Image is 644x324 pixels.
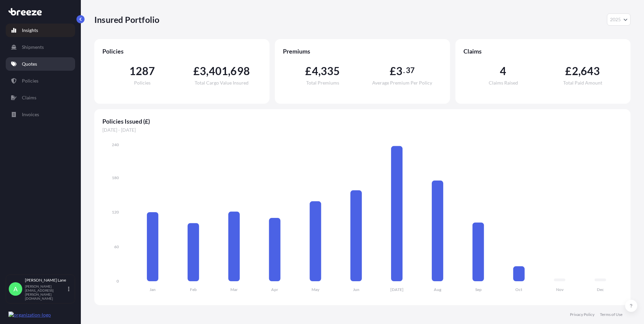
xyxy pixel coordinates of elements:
[102,47,261,55] span: Policies
[434,287,442,292] tspan: Aug
[22,27,38,34] p: Insights
[6,74,75,88] a: Policies
[102,117,622,125] span: Policies Issued (£)
[206,66,208,76] span: ,
[230,66,250,76] span: 698
[209,66,228,76] span: 401
[102,127,622,133] span: [DATE] - [DATE]
[312,66,318,76] span: 4
[6,24,75,37] a: Insights
[312,287,320,292] tspan: May
[403,68,405,73] span: .
[195,80,249,85] span: Total Cargo Value Insured
[318,66,321,76] span: ,
[306,80,339,85] span: Total Premiums
[6,40,75,54] a: Shipments
[22,94,36,101] p: Claims
[112,175,119,180] tspan: 180
[13,286,18,292] span: A
[94,14,159,25] p: Insured Portfolio
[463,47,622,55] span: Claims
[8,312,51,318] img: organization-logo
[475,287,482,292] tspan: Sep
[114,244,119,249] tspan: 60
[390,66,396,76] span: £
[129,66,155,76] span: 1287
[25,278,67,283] p: [PERSON_NAME] Lane
[556,287,564,292] tspan: Nov
[565,66,572,76] span: £
[22,44,44,51] p: Shipments
[200,66,206,76] span: 3
[22,77,38,84] p: Policies
[230,287,238,292] tspan: Mar
[25,284,67,300] p: [PERSON_NAME][EMAIL_ADDRESS][PERSON_NAME][DOMAIN_NAME]
[597,287,604,292] tspan: Dec
[578,66,581,76] span: ,
[372,80,432,85] span: Average Premium Per Policy
[396,66,402,76] span: 3
[500,66,506,76] span: 4
[489,80,518,85] span: Claims Raised
[570,312,594,317] a: Privacy Policy
[563,80,602,85] span: Total Paid Amount
[390,287,404,292] tspan: [DATE]
[112,142,119,147] tspan: 240
[271,287,278,292] tspan: Apr
[134,80,151,85] span: Policies
[305,66,312,76] span: £
[581,66,600,76] span: 643
[607,13,631,26] button: Year Selector
[6,57,75,71] a: Quotes
[150,287,156,292] tspan: Jan
[610,16,621,23] span: 2025
[283,47,442,55] span: Premiums
[117,279,119,284] tspan: 0
[22,61,37,67] p: Quotes
[22,111,39,118] p: Invoices
[228,66,230,76] span: ,
[6,91,75,104] a: Claims
[572,66,578,76] span: 2
[406,68,415,73] span: 37
[193,66,200,76] span: £
[6,108,75,121] a: Invoices
[353,287,359,292] tspan: Jun
[515,287,522,292] tspan: Oct
[321,66,340,76] span: 335
[112,209,119,215] tspan: 120
[600,312,622,317] a: Terms of Use
[190,287,197,292] tspan: Feb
